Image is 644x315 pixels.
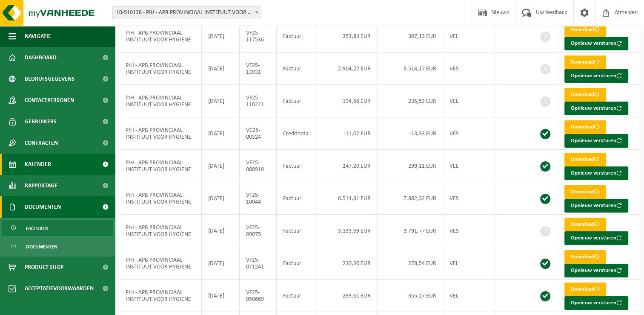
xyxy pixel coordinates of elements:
button: Opnieuw versturen [564,231,628,245]
span: Kalender [25,154,51,175]
td: VEL [443,150,495,182]
td: 7.882,32 EUR [378,182,443,215]
span: Documenten [25,196,61,218]
td: VF25-110221 [240,85,277,117]
td: Factuur [277,215,315,247]
td: VF25-10044 [240,182,277,215]
td: PIH - APB PROVINCIAAL INSTITUUT VOOR HYGIENE [119,85,202,117]
td: 278,54 EUR [378,247,443,280]
span: Documenten [26,239,57,255]
td: PIH - APB PROVINCIAAL INSTITUUT VOOR HYGIENE [119,247,202,280]
td: 230,20 EUR [315,247,378,280]
span: Dashboard [25,47,57,68]
span: Rapportage [25,175,57,196]
td: VES [443,182,495,215]
button: Opnieuw versturen [564,134,628,148]
td: [DATE] [202,215,240,247]
span: Product Shop [25,257,63,278]
td: VF25-117536 [240,20,277,52]
button: Opnieuw versturen [564,37,628,50]
td: 299,11 EUR [378,150,443,182]
td: PIH - APB PROVINCIAAL INSTITUUT VOOR HYGIENE [119,280,202,312]
a: Download [564,88,606,102]
span: 10-910138 - PIH - APB PROVINCIAAL INSTITUUT VOOR HYGIENE - ANTWERPEN [112,6,261,19]
td: VEL [443,85,495,117]
td: Factuur [277,247,315,280]
td: VES [443,117,495,150]
a: Download [564,218,606,231]
td: 194,65 EUR [315,85,378,117]
button: Opnieuw versturen [564,102,628,115]
td: 3.133,69 EUR [315,215,378,247]
td: 307,13 EUR [378,20,443,52]
button: Opnieuw versturen [564,69,628,83]
a: Download [564,185,606,199]
td: 253,83 EUR [315,20,378,52]
a: Download [564,153,606,166]
span: Contracten [25,132,58,154]
td: Factuur [277,52,315,85]
td: Factuur [277,20,315,52]
td: PIH - APB PROVINCIAAL INSTITUUT VOOR HYGIENE [119,215,202,247]
button: Opnieuw versturen [564,264,628,277]
td: PIH - APB PROVINCIAAL INSTITUUT VOOR HYGIENE [119,52,202,85]
span: Bedrijfsgegevens [25,68,74,90]
td: Factuur [277,182,315,215]
td: VES [443,52,495,85]
td: [DATE] [202,280,240,312]
td: [DATE] [202,85,240,117]
a: Download [564,23,606,37]
td: PIH - APB PROVINCIAAL INSTITUUT VOOR HYGIENE [119,117,202,150]
td: Factuur [277,280,315,312]
button: Opnieuw versturen [564,166,628,180]
span: Facturen [26,220,49,236]
td: PIH - APB PROVINCIAAL INSTITUUT VOOR HYGIENE [119,182,202,215]
td: [DATE] [202,150,240,182]
td: -11,02 EUR [315,117,378,150]
td: VC25-00324 [240,117,277,150]
td: 3.791,77 EUR [378,215,443,247]
a: Facturen [2,220,113,236]
td: PIH - APB PROVINCIAAL INSTITUUT VOOR HYGIENE [119,20,202,52]
td: PIH - APB PROVINCIAAL INSTITUUT VOOR HYGIENE [119,150,202,182]
td: VF25-09075 [240,215,277,247]
td: VF25-088910 [240,150,277,182]
td: 3.514,17 EUR [378,52,443,85]
td: 2.904,27 EUR [315,52,378,85]
td: 247,20 EUR [315,150,378,182]
a: Documenten [2,238,113,254]
span: Navigatie [25,26,51,47]
td: [DATE] [202,52,240,85]
span: Acceptatievoorwaarden [25,278,94,299]
td: 293,61 EUR [315,280,378,312]
a: Download [564,250,606,264]
button: Opnieuw versturen [564,199,628,213]
a: Download [564,55,606,69]
td: VEL [443,280,495,312]
span: Contactpersonen [25,90,74,111]
span: Gebruikers [25,111,57,132]
td: [DATE] [202,182,240,215]
td: VF25-071241 [240,247,277,280]
td: Factuur [277,150,315,182]
td: Creditnota [277,117,315,150]
td: [DATE] [202,117,240,150]
span: 10-910138 - PIH - APB PROVINCIAAL INSTITUUT VOOR HYGIENE - ANTWERPEN [113,7,261,19]
td: [DATE] [202,20,240,52]
td: 355,27 EUR [378,280,443,312]
td: 235,53 EUR [378,85,443,117]
td: -13,33 EUR [378,117,443,150]
td: VEL [443,247,495,280]
td: [DATE] [202,247,240,280]
td: VEL [443,20,495,52]
td: VES [443,215,495,247]
td: VF25-13931 [240,52,277,85]
button: Opnieuw versturen [564,296,628,310]
a: Download [564,120,606,134]
td: VF25-050669 [240,280,277,312]
td: 6.514,31 EUR [315,182,378,215]
td: Factuur [277,85,315,117]
a: Download [564,283,606,296]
